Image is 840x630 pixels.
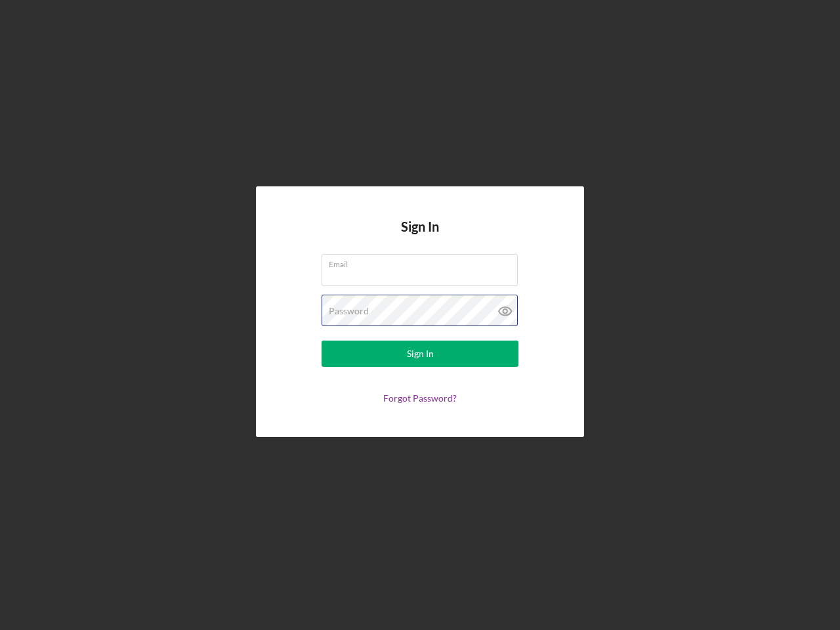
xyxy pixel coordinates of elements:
[329,255,518,269] label: Email
[322,341,518,367] button: Sign In
[401,219,439,254] h4: Sign In
[407,341,434,367] div: Sign In
[329,306,369,316] label: Password
[383,392,457,404] a: Forgot Password?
